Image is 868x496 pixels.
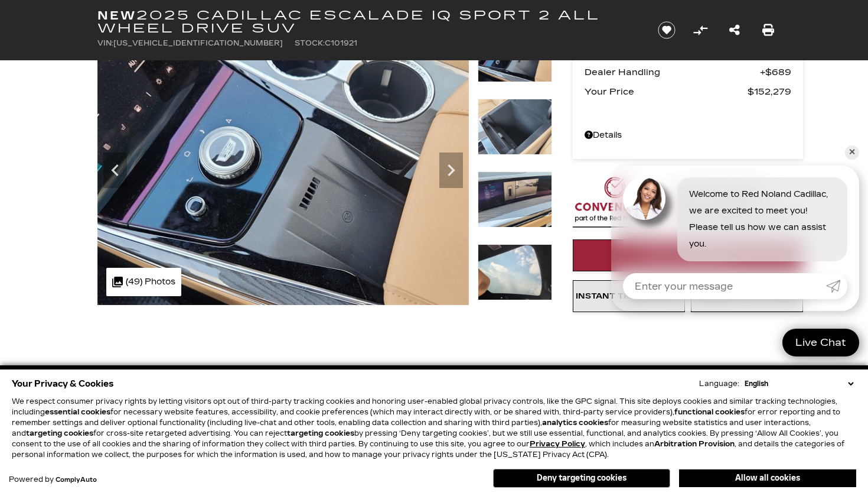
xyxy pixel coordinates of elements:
h1: 2025 Cadillac ESCALADE IQ Sport 2 All Wheel Drive SUV [97,9,638,35]
span: Stock: [295,39,325,47]
div: Previous [103,153,127,188]
div: Welcome to Red Noland Cadillac, we are excited to meet you! Please tell us how we can assist you. [677,177,847,261]
button: Compare Vehicle [691,21,709,39]
strong: essential cookies [45,408,110,416]
strong: targeting cookies [26,429,93,437]
img: New 2025 Summit White Cadillac Sport 2 image 20 [478,171,552,228]
a: Instant Trade Value [573,280,685,312]
span: Live Chat [789,336,852,349]
a: Start Your Deal [573,239,803,271]
u: Privacy Policy [530,440,585,448]
button: Save vehicle [654,21,680,40]
strong: targeting cookies [287,429,354,437]
strong: Arbitration Provision [654,440,735,448]
input: Enter your message [623,273,826,299]
span: Dealer Handling [585,64,760,80]
p: We respect consumer privacy rights by letting visitors opt out of third-party tracking cookies an... [12,396,856,460]
span: $689 [760,64,791,80]
a: Share this New 2025 Cadillac ESCALADE IQ Sport 2 All Wheel Drive SUV [729,22,740,38]
span: [US_VEHICLE_IDENTIFICATION_NUMBER] [113,39,283,47]
div: Powered by [9,476,97,484]
button: Deny targeting cookies [493,469,670,488]
img: New 2025 Summit White Cadillac Sport 2 image 21 [478,244,552,300]
strong: functional cookies [674,408,745,416]
a: Your Price $152,279 [585,83,791,100]
a: Dealer Handling $689 [585,64,791,80]
a: Live Chat [782,329,859,356]
img: New 2025 Summit White Cadillac Sport 2 image 18 [97,26,469,305]
span: C101921 [325,39,357,47]
select: Language Select [742,378,856,389]
img: New 2025 Summit White Cadillac Sport 2 image 19 [478,99,552,155]
strong: New [97,8,136,22]
a: Details [585,127,791,144]
img: Agent profile photo [623,177,665,220]
button: Allow all cookies [679,469,856,487]
strong: analytics cookies [542,419,608,427]
span: Instant Trade Value [576,291,682,301]
a: ComplyAuto [56,476,97,484]
a: Print this New 2025 Cadillac ESCALADE IQ Sport 2 All Wheel Drive SUV [762,22,774,38]
span: VIN: [97,39,113,47]
div: Next [439,153,463,188]
div: (49) Photos [106,268,181,296]
a: Submit [826,273,847,299]
span: Your Privacy & Cookies [12,375,114,392]
span: $152,279 [748,83,791,100]
div: Language: [699,380,739,387]
span: Your Price [585,83,748,100]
